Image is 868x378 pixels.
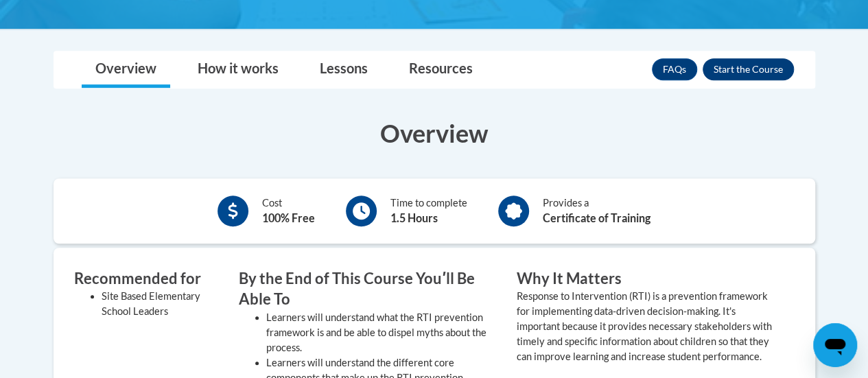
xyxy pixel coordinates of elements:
a: Overview [82,51,170,88]
b: 100% Free [262,211,315,224]
div: Time to complete [390,196,467,226]
a: How it works [184,51,292,88]
value: Response to Intervention (RTI) is a prevention framework for implementing data-driven decision-ma... [517,290,772,362]
a: FAQs [652,58,697,80]
iframe: Button to launch messaging window [813,323,857,367]
button: Enroll [703,58,794,80]
b: 1.5 Hours [390,211,438,224]
div: Provides a [543,196,650,226]
h3: By the End of This Course Youʹll Be Able To [239,268,496,311]
div: Cost [262,196,315,226]
h3: Why It Matters [517,268,774,290]
a: Resources [395,51,486,88]
b: Certificate of Training [543,211,650,224]
h3: Recommended for [74,268,218,290]
li: Site Based Elementary School Leaders [102,289,218,319]
li: Learners will understand what the RTI prevention framework is and be able to dispel myths about t... [266,310,496,355]
a: Lessons [306,51,382,88]
h3: Overview [54,116,815,150]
